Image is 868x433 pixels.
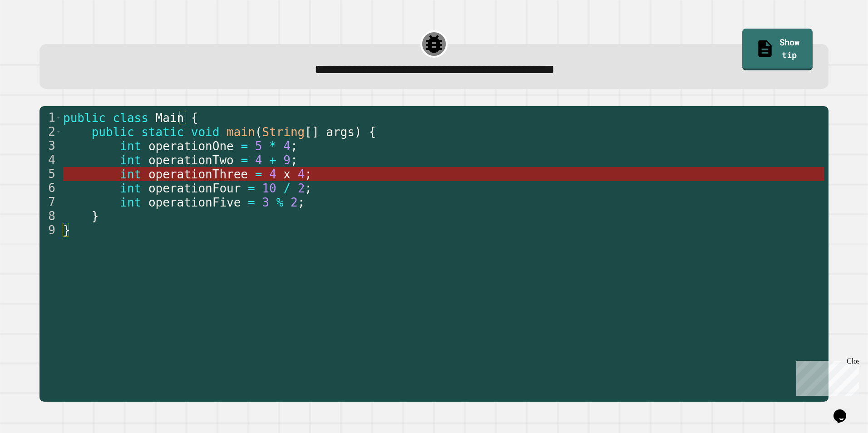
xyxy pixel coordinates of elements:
span: operationFour [148,182,241,195]
span: Toggle code folding, rows 1 through 9 [56,111,61,125]
span: public [92,125,134,139]
div: 6 [39,181,61,195]
div: Chat with us now!Close [4,4,63,58]
div: 5 [39,167,61,181]
div: 9 [39,223,61,237]
span: % [276,196,284,209]
span: 3 [262,196,270,209]
span: int [120,182,142,195]
div: 3 [39,139,61,153]
span: + [269,153,276,167]
span: 5 [255,139,262,153]
span: 4 [284,139,291,153]
span: = [255,167,262,181]
div: 8 [39,209,61,223]
span: public [63,111,106,125]
span: int [120,167,142,181]
span: int [120,139,142,153]
iframe: chat widget [793,357,859,396]
span: operationTwo [148,153,234,167]
div: 7 [39,195,61,209]
span: class [113,111,148,125]
span: static [142,125,184,139]
div: 4 [39,153,61,167]
span: operationFive [148,196,241,209]
a: Show tip [742,29,813,70]
span: 4 [269,167,276,181]
div: 1 [39,111,61,125]
span: void [191,125,220,139]
span: args [326,125,355,139]
span: operationOne [148,139,234,153]
span: String [262,125,305,139]
span: int [120,153,142,167]
span: 4 [298,167,305,181]
span: 10 [262,182,276,195]
span: = [241,153,248,167]
span: Main [156,111,184,125]
span: int [120,196,142,209]
span: 2 [291,196,298,209]
span: = [241,139,248,153]
span: operationThree [148,167,248,181]
span: 2 [298,182,305,195]
span: 4 [255,153,262,167]
span: / [284,182,291,195]
span: x [284,167,291,181]
span: Toggle code folding, rows 2 through 8 [56,125,61,139]
span: = [248,182,255,195]
span: = [248,196,255,209]
div: 2 [39,125,61,139]
iframe: chat widget [830,397,859,424]
span: main [227,125,255,139]
span: 9 [284,153,291,167]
